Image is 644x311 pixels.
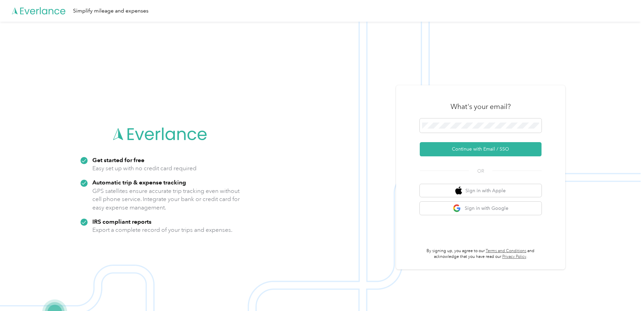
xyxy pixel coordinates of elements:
a: Terms and Conditions [486,248,526,253]
a: Privacy Policy [502,254,526,259]
button: Continue with Email / SSO [420,142,542,156]
p: Export a complete record of your trips and expenses. [92,226,232,234]
strong: Automatic trip & expense tracking [92,179,186,186]
button: google logoSign in with Google [420,202,542,215]
p: GPS satellites ensure accurate trip tracking even without cell phone service. Integrate your bank... [92,187,240,212]
h3: What's your email? [451,102,511,111]
button: apple logoSign in with Apple [420,184,542,197]
strong: Get started for free [92,156,144,163]
p: Easy set up with no credit card required [92,164,197,173]
p: By signing up, you agree to our and acknowledge that you have read our . [420,248,542,260]
span: OR [469,168,492,175]
strong: IRS compliant reports [92,218,152,225]
div: Simplify mileage and expenses [73,7,148,15]
img: google logo [453,204,461,213]
img: apple logo [455,186,462,195]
